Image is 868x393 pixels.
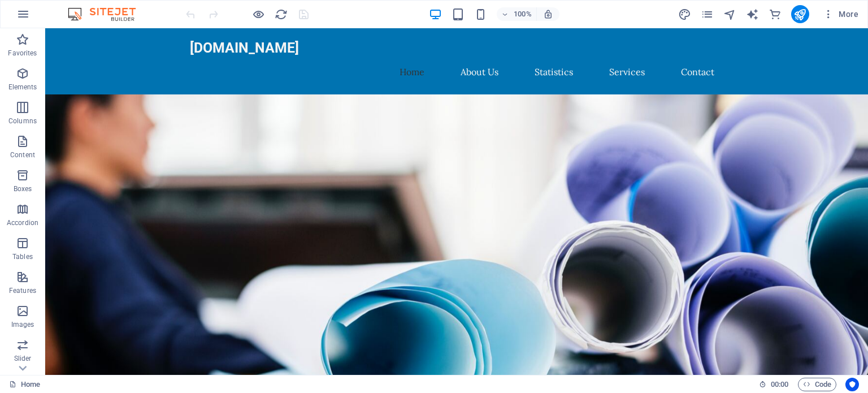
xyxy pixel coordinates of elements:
i: Reload page [275,8,288,21]
button: publish [791,5,809,23]
h6: 100% [514,7,532,21]
button: Click here to leave preview mode and continue editing [251,7,265,21]
p: Images [11,320,34,329]
img: Editor Logo [65,7,150,21]
span: More [823,8,858,20]
button: pages [701,7,714,21]
span: Code [803,378,831,391]
i: On resize automatically adjust zoom level to fit chosen device. [543,9,553,19]
i: Design (Ctrl+Alt+Y) [678,8,691,21]
button: commerce [769,7,782,21]
button: navigator [723,7,737,21]
p: Features [9,286,36,295]
button: More [818,5,863,23]
h6: Session time [759,378,789,391]
button: Usercentrics [845,378,859,391]
span: 00 00 [771,378,788,391]
button: text_generator [746,7,759,21]
span: : [779,380,780,388]
p: Tables [12,252,33,261]
p: Elements [8,83,37,92]
p: Accordion [7,218,38,227]
button: Code [798,378,836,391]
a: Click to cancel selection. Double-click to open Pages [9,378,40,391]
button: design [678,7,692,21]
p: Slider [14,354,32,363]
p: Columns [8,116,37,126]
p: Favorites [8,49,37,58]
p: Content [10,150,35,159]
p: Boxes [14,184,32,193]
button: reload [274,7,288,21]
i: Pages (Ctrl+Alt+S) [701,8,714,21]
i: AI Writer [746,8,759,21]
button: 100% [497,7,537,21]
i: Publish [793,8,806,21]
i: Commerce [769,8,782,21]
i: Navigator [723,8,736,21]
